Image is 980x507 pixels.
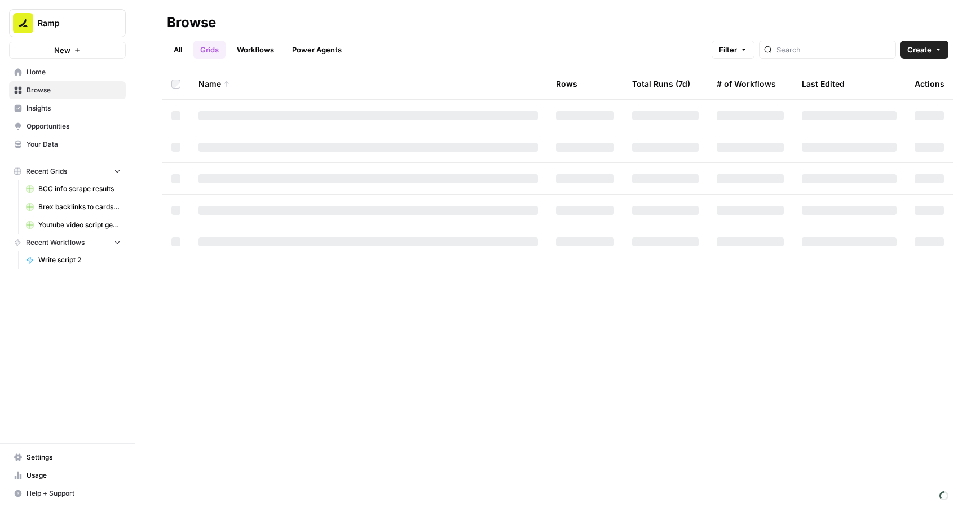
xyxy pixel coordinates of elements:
[776,44,891,55] input: Search
[9,99,126,117] a: Insights
[285,41,348,59] a: Power Agents
[900,41,948,59] button: Create
[38,202,121,212] span: Brex backlinks to cards page
[193,41,226,59] a: Grids
[717,68,776,99] div: # of Workflows
[26,237,85,248] span: Recent Workflows
[27,85,121,95] span: Browse
[632,68,690,99] div: Total Runs (7d)
[167,14,216,32] div: Browse
[907,44,932,55] span: Create
[27,121,121,131] span: Opportunities
[54,45,70,56] span: New
[27,139,121,149] span: Your Data
[38,220,121,230] span: Youtube video script generator
[27,470,121,480] span: Usage
[9,234,126,251] button: Recent Workflows
[27,452,121,462] span: Settings
[27,67,121,77] span: Home
[802,68,845,99] div: Last Edited
[38,17,106,29] span: Ramp
[13,13,33,33] img: Ramp Logo
[9,63,126,81] a: Home
[21,198,126,216] a: Brex backlinks to cards page
[38,184,121,194] span: BCC info scrape results
[27,488,121,499] span: Help + Support
[9,9,126,37] button: Workspace: Ramp
[198,68,538,99] div: Name
[915,68,944,99] div: Actions
[21,180,126,198] a: BCC info scrape results
[712,41,754,59] button: Filter
[9,135,126,153] a: Your Data
[9,448,126,466] a: Settings
[26,166,67,177] span: Recent Grids
[9,484,126,502] button: Help + Support
[9,466,126,484] a: Usage
[9,42,126,59] button: New
[38,255,121,265] span: Write script 2
[21,251,126,269] a: Write script 2
[719,44,737,55] span: Filter
[556,68,577,99] div: Rows
[9,163,126,180] button: Recent Grids
[9,117,126,135] a: Opportunities
[27,103,121,113] span: Insights
[21,216,126,234] a: Youtube video script generator
[167,41,189,59] a: All
[230,41,281,59] a: Workflows
[9,81,126,99] a: Browse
